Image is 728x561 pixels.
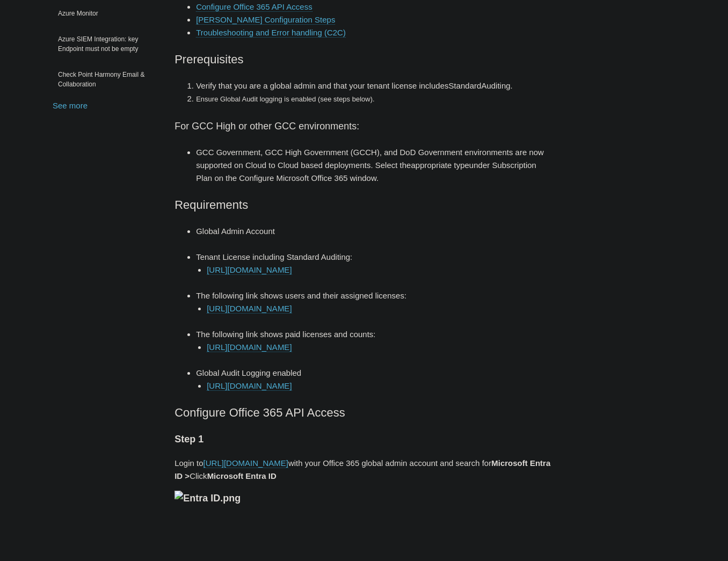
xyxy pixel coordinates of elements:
[174,457,554,483] p: Login to with your Office 365 global admin account and search for Click
[481,81,510,90] span: Auditing
[196,251,554,289] li: Tenant License including Standard Auditing:
[53,3,158,24] a: Azure Monitor
[174,491,241,506] img: Entra ID.png
[53,64,158,94] a: Check Point Harmony Email & Collaboration
[196,161,536,183] span: under Subscription Plan on the Configure Microsoft Office 365 window.
[174,403,554,422] h2: Configure Office 365 API Access
[174,432,554,447] h3: Step 1
[207,265,292,275] a: [URL][DOMAIN_NAME]
[174,50,554,69] h2: Prerequisites
[196,367,554,392] li: Global Audit Logging enabled
[203,458,288,468] a: [URL][DOMAIN_NAME]
[511,81,513,90] span: .
[174,121,359,132] span: For GCC High or other GCC environments:
[411,161,469,170] span: appropriate type
[196,148,544,170] span: GCC Government, GCC High Government (GCCH), and DoD Government environments are now supported on ...
[207,304,292,314] a: [URL][DOMAIN_NAME]
[207,471,276,480] strong: Microsoft Entra ID
[207,381,292,391] a: [URL][DOMAIN_NAME]
[53,29,158,59] a: Azure SIEM Integration: key Endpoint must not be empty
[207,343,292,352] a: [URL][DOMAIN_NAME]
[196,81,448,90] span: Verify that you are a global admin and that your tenant license includes
[196,225,554,251] li: Global Admin Account
[196,95,374,103] span: Ensure Global Audit logging is enabled (see steps below).
[53,101,88,110] a: See more
[196,28,346,38] a: Troubleshooting and Error handling (C2C)
[448,81,481,90] span: Standard
[196,15,335,25] a: [PERSON_NAME] Configuration Steps
[196,289,554,328] li: The following link shows users and their assigned licenses:
[196,328,554,367] li: The following link shows paid licenses and counts:
[174,458,550,480] strong: Microsoft Entra ID >
[174,195,554,214] h2: Requirements
[196,2,312,12] a: Configure Office 365 API Access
